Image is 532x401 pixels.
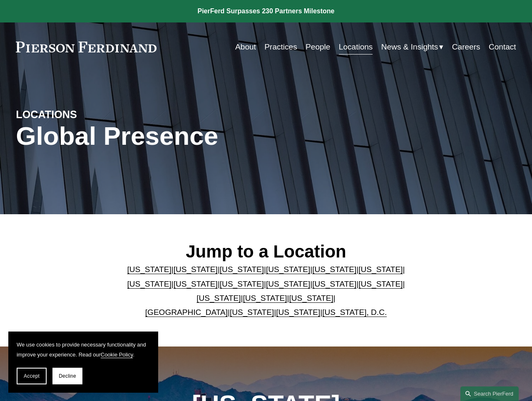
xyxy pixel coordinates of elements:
a: Cookie Policy [101,351,133,358]
a: [US_STATE] [312,265,356,274]
a: folder dropdown [381,39,444,55]
a: Contact [489,39,516,55]
a: [US_STATE] [312,280,356,288]
span: Decline [59,373,76,379]
button: Decline [52,368,82,384]
a: [US_STATE] [220,265,264,274]
a: [US_STATE] [266,265,310,274]
a: [US_STATE] [243,294,287,302]
a: Search this site [460,386,519,401]
a: [US_STATE] [196,294,241,302]
a: [US_STATE] [358,280,403,288]
section: Cookie banner [8,332,158,393]
a: [GEOGRAPHIC_DATA] [145,308,228,317]
a: [US_STATE], D.C. [322,308,387,317]
a: [US_STATE] [230,308,274,317]
a: Careers [452,39,480,55]
a: [US_STATE] [127,280,172,288]
p: We use cookies to provide necessary functionality and improve your experience. Read our . [17,340,150,359]
a: [US_STATE] [266,280,310,288]
a: Locations [339,39,373,55]
a: [US_STATE] [358,265,403,274]
a: [US_STATE] [174,265,218,274]
h1: Global Presence [16,121,349,151]
span: Accept [24,373,40,379]
h2: Jump to a Location [120,241,412,262]
h4: LOCATIONS [16,108,141,121]
span: News & Insights [381,40,438,54]
a: [US_STATE] [289,294,333,302]
button: Accept [17,368,47,384]
a: About [235,39,256,55]
p: | | | | | | | | | | | | | | | | | | [120,262,412,319]
a: [US_STATE] [220,280,264,288]
a: [US_STATE] [276,308,320,317]
a: Practices [264,39,297,55]
a: People [306,39,330,55]
a: [US_STATE] [174,280,218,288]
a: [US_STATE] [127,265,172,274]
